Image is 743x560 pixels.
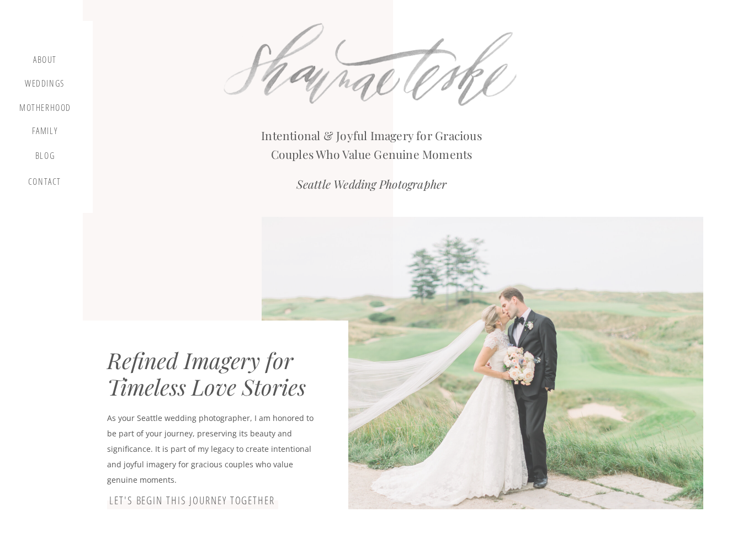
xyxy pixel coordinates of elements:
[107,494,277,508] a: let's begin this journey together
[26,177,63,191] a: contact
[19,103,71,115] a: motherhood
[24,126,66,140] a: Family
[29,151,61,166] a: blog
[107,410,323,476] p: As your Seattle wedding photographer, I am honored to be part of your journey, preserving its bea...
[29,55,61,68] a: about
[107,347,329,399] div: Refined Imagery for Timeless Love Stories
[24,78,66,92] a: Weddings
[296,176,447,191] i: Seattle Wedding Photographer
[249,126,494,158] h2: Intentional & Joyful Imagery for Gracious Couples Who Value Genuine Moments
